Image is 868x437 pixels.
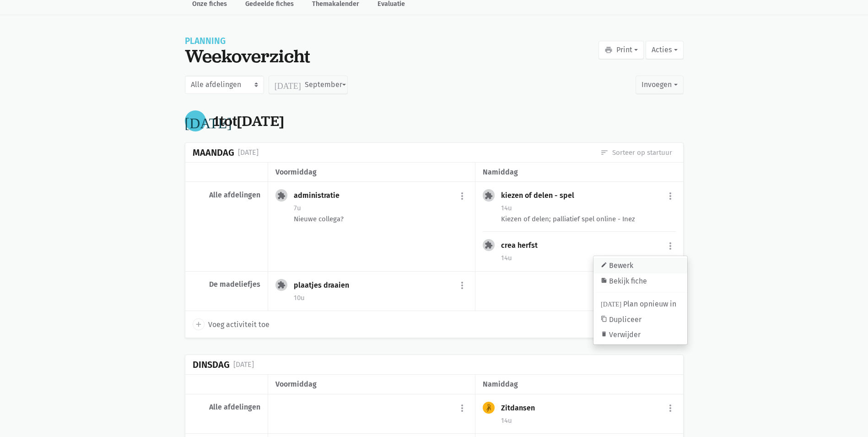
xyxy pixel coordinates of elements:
div: crea herfst [501,241,545,250]
button: Print [598,41,644,59]
i: [DATE] [185,114,232,128]
a: Dupliceer [593,312,687,328]
div: [DATE] [238,147,259,158]
i: delete [601,331,607,337]
a: Bewerk [593,258,687,273]
button: September [269,76,348,94]
div: De madeliefjes [193,280,260,289]
i: extension [485,241,493,249]
div: Weekoverzicht [185,45,310,66]
div: voormiddag [275,378,468,390]
button: Acties [646,41,683,59]
a: add Voeg activiteit toe [193,318,270,330]
span: 7u [294,204,301,212]
a: Verwijder [593,327,687,343]
i: print [604,46,613,54]
i: summarize [601,277,607,284]
i: extension [277,281,286,289]
a: Plan opnieuw in [593,296,687,312]
span: [DATE] [237,111,284,131]
div: Zitdansen [501,404,542,413]
span: 14u [501,254,512,262]
i: extension [277,191,286,200]
span: 14u [501,416,512,425]
i: sports_handball [485,404,493,412]
div: voormiddag [275,166,468,178]
div: Alle afdelingen [193,191,260,200]
i: add [194,320,203,328]
div: [DATE] [233,359,254,371]
i: [DATE] [275,81,301,89]
div: plaatjes draaien [294,281,356,290]
div: namiddag [483,378,675,390]
div: Maandag [193,147,234,158]
div: namiddag [483,166,675,178]
span: Voeg activiteit toe [208,319,270,331]
button: Invoegen [636,76,683,94]
span: 14u [501,204,512,212]
i: extension [485,191,493,200]
div: Planning [185,37,310,45]
a: Sorteer op startuur [600,147,672,158]
a: Bekijk fiche [593,273,687,289]
div: Dinsdag [193,360,230,370]
i: edit [601,262,607,268]
i: [DATE] [601,300,621,306]
i: sort [600,148,609,157]
div: Alle afdelingen [193,403,260,412]
div: Nieuwe collega? [294,214,468,224]
div: administratie [294,191,347,200]
div: Kiezen of delen; palliatief spel online - Inez [501,214,675,224]
div: kiezen of delen - spel [501,191,582,200]
i: content_copy [601,316,607,322]
span: 1 [213,111,220,131]
span: 10u [294,294,305,302]
div: tot [213,113,284,130]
